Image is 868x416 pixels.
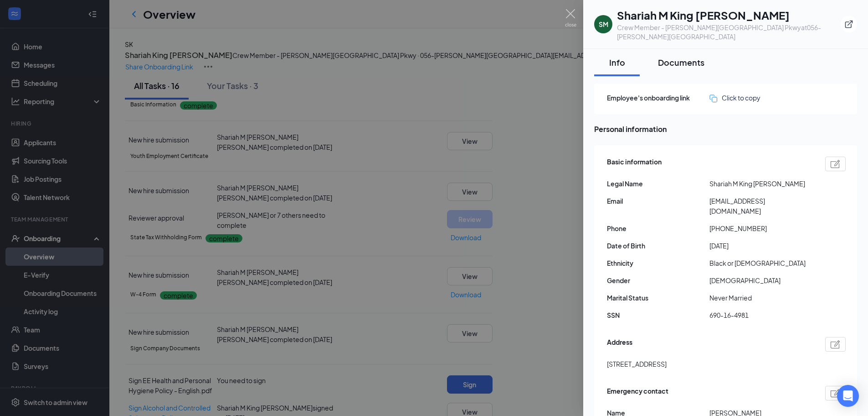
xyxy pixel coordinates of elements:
span: [STREET_ADDRESS] [607,359,667,369]
h1: Shariah M King [PERSON_NAME] [617,7,841,23]
span: Black or [DEMOGRAPHIC_DATA] [709,258,812,268]
span: Ethnicity [607,258,709,268]
div: SM [599,20,608,29]
button: ExternalLink [841,16,857,32]
span: Phone [607,223,709,233]
div: Info [603,57,631,68]
span: Emergency contact [607,386,668,400]
span: SSN [607,310,709,320]
span: Employee's onboarding link [607,93,709,103]
span: Email [607,196,709,206]
span: Date of Birth [607,241,709,251]
span: Basic information [607,157,662,171]
svg: ExternalLink [844,20,853,29]
span: Gender [607,275,709,285]
span: 690-16-4981 [709,310,812,320]
span: Never Married [709,293,812,303]
span: Shariah M King [PERSON_NAME] [709,179,812,189]
img: click-to-copy.71757273a98fde459dfc.svg [709,95,717,102]
span: Legal Name [607,179,709,189]
span: Address [607,337,632,352]
div: Open Intercom Messenger [837,385,859,407]
div: Crew Member - [PERSON_NAME][GEOGRAPHIC_DATA] Pkwy at 056-[PERSON_NAME][GEOGRAPHIC_DATA] [617,23,841,41]
span: [EMAIL_ADDRESS][DOMAIN_NAME] [709,196,812,216]
span: Personal information [594,123,857,135]
span: [PHONE_NUMBER] [709,223,812,233]
div: Documents [658,57,704,68]
span: [DATE] [709,241,812,251]
button: Click to copy [709,93,760,103]
span: Marital Status [607,293,709,303]
span: [DEMOGRAPHIC_DATA] [709,275,812,285]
